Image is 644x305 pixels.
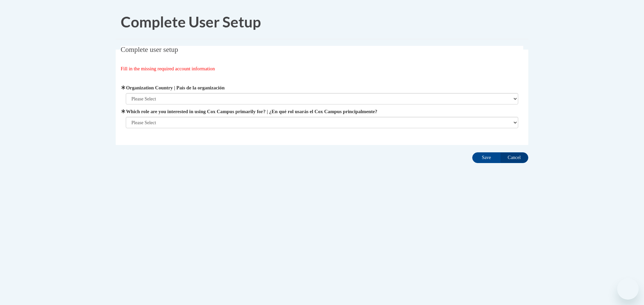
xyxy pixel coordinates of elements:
[617,278,639,300] iframe: Button to launch messaging window
[121,66,215,71] span: Fill in the missing required account information
[121,46,178,54] span: Complete user setup
[472,152,500,163] input: Save
[500,152,528,163] input: Cancel
[121,13,261,30] span: Complete User Setup
[126,84,519,91] label: Organization Country | País de la organización
[126,108,519,115] label: Which role are you interested in using Cox Campus primarily for? | ¿En qué rol usarás el Cox Camp...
